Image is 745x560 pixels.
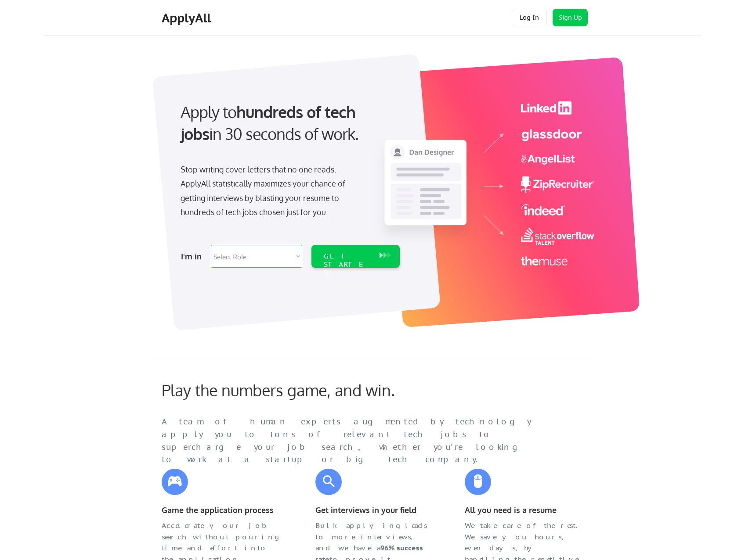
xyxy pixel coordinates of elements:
div: Stop writing cover letters that no one reads. ApplyAll statistically maximizes your chance of get... [181,162,361,219]
div: Get interviews in your field [315,504,434,517]
button: Sign Up [553,9,588,26]
div: Play the numbers game, and win. [162,381,434,399]
div: GET STARTED [324,252,371,277]
div: I'm in [181,249,206,263]
div: All you need is a resume [465,504,583,517]
div: Apply to in 30 seconds of work. [181,101,396,145]
div: ApplyAll [162,11,213,25]
div: Game the application process [162,504,280,517]
strong: hundreds of tech jobs [181,102,359,144]
div: A team of human experts augmented by technology apply you to tons of relevant tech jobs to superc... [162,416,548,466]
button: Log In [512,9,547,26]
